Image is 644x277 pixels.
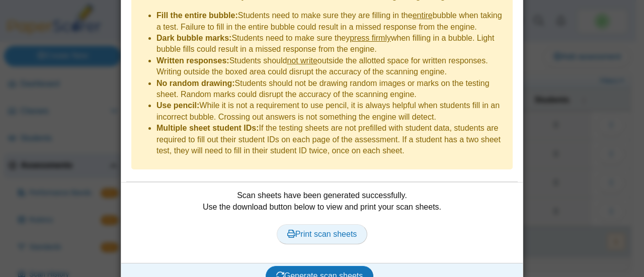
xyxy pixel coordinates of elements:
[156,123,508,156] li: If the testing sheets are not prefilled with student data, students are required to fill out thei...
[287,56,317,65] u: not write
[156,79,235,87] b: No random drawing:
[350,34,391,42] u: press firmly
[156,11,238,20] b: Fill the entire bubble:
[413,11,433,20] u: entire
[156,56,229,65] b: Written responses:
[287,230,357,238] span: Print scan sheets
[156,101,199,110] b: Use pencil:
[156,124,259,132] b: Multiple sheet student IDs:
[156,100,508,123] li: While it is not a requirement to use pencil, it is always helpful when students fill in an incorr...
[156,33,508,55] li: Students need to make sure they when filling in a bubble. Light bubble fills could result in a mi...
[277,224,368,244] a: Print scan sheets
[156,10,508,33] li: Students need to make sure they are filling in the bubble when taking a test. Failure to fill in ...
[156,78,508,101] li: Students should not be drawing random images or marks on the testing sheet. Random marks could di...
[156,55,508,78] li: Students should outside the allotted space for written responses. Writing outside the boxed area ...
[126,190,518,255] div: Scan sheets have been generated successfully. Use the download button below to view and print you...
[156,34,231,42] b: Dark bubble marks:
